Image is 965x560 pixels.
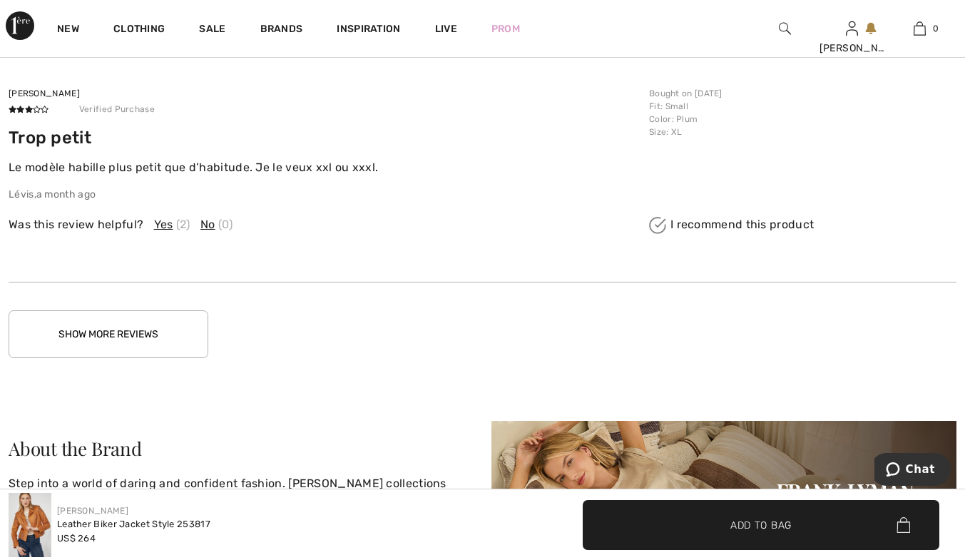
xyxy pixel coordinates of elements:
div: About the Brand [9,439,474,458]
p: : Plum [649,113,948,126]
a: Brands [260,23,303,38]
span: [PERSON_NAME] [9,88,80,98]
button: Show More Reviews [9,310,208,358]
span: Inspiration [337,23,400,38]
a: Sign In [846,21,858,35]
button: Add to Bag [583,500,939,550]
p: : XL [649,126,948,138]
a: [PERSON_NAME] [57,506,128,516]
p: , [9,187,640,202]
img: 1ère Avenue [6,11,34,40]
span: Add to Bag [730,517,792,532]
img: search the website [779,20,791,37]
span: Size [649,127,666,137]
div: Leather Biker Jacket Style 253817 [57,517,210,531]
p: Le modèle habille plus petit que d’habitude. Je le veux xxl ou xxxl. [9,159,640,176]
a: Live [435,21,457,36]
span: (2) [176,216,190,233]
span: Color [649,114,672,124]
span: (0) [218,216,233,233]
span: 0 [933,22,939,35]
img: My Bag [914,20,926,37]
p: Bought on [DATE] [649,87,948,100]
img: I recommend this product [649,217,666,234]
span: US$ 264 [57,533,96,544]
img: Leather Biker Jacket Style 253817 [9,493,51,557]
span: Lévis [9,188,34,200]
img: Bag.svg [897,517,910,533]
span: Was this review helpful? [9,216,143,233]
p: : Small [649,100,948,113]
iframe: Opens a widget where you can chat to one of our agents [874,453,951,489]
div: I recommend this product [649,216,948,234]
span: Verified Purchase [65,101,169,118]
a: Sale [199,23,225,38]
a: Prom [491,21,520,36]
p: Step into a world of daring and confident fashion. [PERSON_NAME] collections of avant-garde style... [9,475,474,544]
span: No [200,216,215,233]
div: [PERSON_NAME] [820,41,886,56]
span: Fit [649,101,660,111]
a: New [57,23,79,38]
span: Yes [154,216,173,233]
img: My Info [846,20,858,37]
a: 0 [887,20,953,37]
h4: Trop petit [9,128,640,148]
span: a month ago [36,188,96,200]
a: Clothing [113,23,165,38]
